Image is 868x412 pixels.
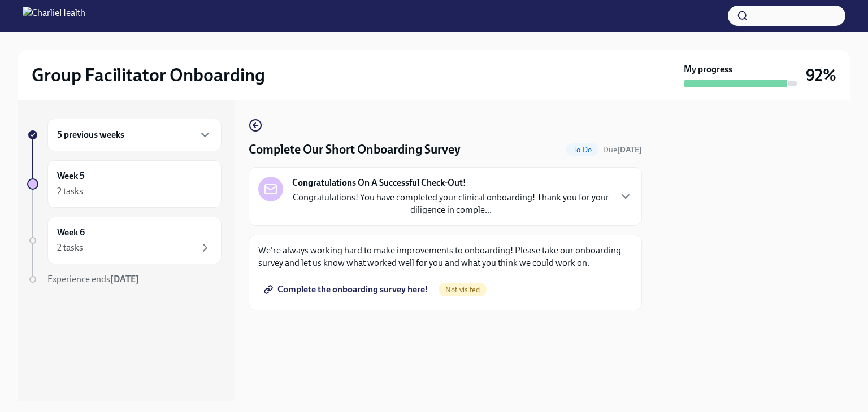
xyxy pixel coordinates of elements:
div: 2 tasks [57,185,83,198]
span: Complete the onboarding survey here! [266,284,428,295]
span: Not visited [439,286,487,294]
h6: 5 previous weeks [57,129,124,141]
a: Week 62 tasks [27,217,222,264]
span: To Do [566,146,598,154]
span: Experience ends [47,274,139,284]
h3: 92% [806,65,836,85]
p: Congratulations! You have completed your clinical onboarding! Thank you for your diligence in com... [292,191,610,216]
img: CharlieHealth [23,7,85,25]
div: 5 previous weeks [47,119,222,151]
strong: [DATE] [110,274,139,284]
strong: Congratulations On A Successful Check-Out! [292,177,466,189]
a: Complete the onboarding survey here! [258,278,436,301]
span: Due [603,145,642,155]
p: We're always working hard to make improvements to onboarding! Please take our onboarding survey a... [258,244,632,269]
strong: [DATE] [617,145,642,155]
h4: Complete Our Short Onboarding Survey [249,141,461,158]
h6: Week 6 [57,226,85,239]
span: October 20th, 2025 08:00 [603,144,642,155]
strong: My progress [684,63,732,76]
h2: Group Facilitator Onboarding [32,64,265,86]
a: Week 52 tasks [27,160,222,208]
div: 2 tasks [57,242,83,254]
h6: Week 5 [57,170,85,182]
